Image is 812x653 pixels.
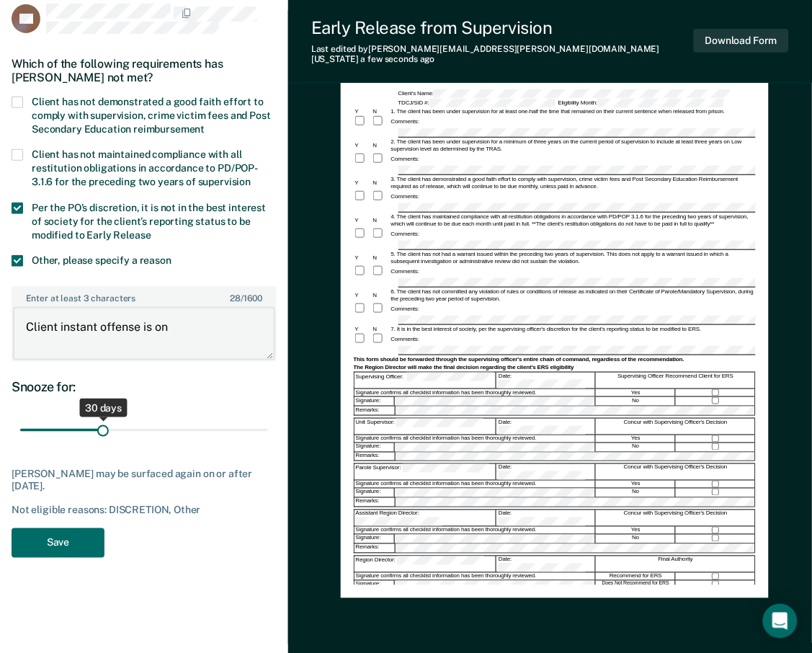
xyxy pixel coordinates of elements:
[32,148,258,187] span: Client has not maintained compliance with all restitution obligations in accordance to PD/POP-3.1...
[597,481,676,488] div: Yes
[12,528,104,558] button: Save
[694,29,789,53] button: Download Form
[497,419,596,435] div: Date:
[390,138,756,153] div: 2. The client has been under supervision for a minimum of three years on the current period of su...
[497,464,596,480] div: Date:
[354,179,372,187] div: Y
[12,45,277,96] div: Which of the following requirements has [PERSON_NAME] not met?
[79,399,128,417] div: 30 days
[497,556,596,572] div: Date:
[12,379,277,395] div: Snooze for:
[390,231,421,238] div: Comments:
[12,505,277,517] div: Not eligible reasons: DISCRETION, Other
[597,535,676,543] div: No
[230,293,241,303] span: 28
[354,292,372,299] div: Y
[13,288,275,303] label: Enter at least 3 characters
[597,435,676,443] div: Yes
[390,336,421,343] div: Comments:
[372,326,390,333] div: N
[354,397,396,406] div: Signature:
[597,389,676,396] div: Yes
[354,453,396,461] div: Remarks:
[354,407,396,415] div: Remarks:
[354,108,372,115] div: Y
[354,573,597,580] div: Signature confirms all checklist information has been thoroughly reviewed.
[390,326,756,333] div: 7. It is in the best interest of society, per the supervising officer's discretion for the client...
[390,213,756,228] div: 4. The client has maintained compliance with all restitution obligations in accordance with PD/PO...
[390,108,756,115] div: 1. The client has been under supervision for at least one-half the time that remained on their cu...
[390,118,421,125] div: Comments:
[597,527,676,534] div: Yes
[354,356,756,363] div: This form should be forwarded through the supervising officer's entire chain of command, regardle...
[390,288,756,303] div: 6. The client has not committed any violation of rules or conditions of release as indicated on t...
[597,573,676,580] div: Recommend for ERS
[311,44,694,65] div: Last edited by [PERSON_NAME][EMAIL_ADDRESS][PERSON_NAME][DOMAIN_NAME][US_STATE]
[354,364,756,371] div: The Region Director will make the final decision regarding the client's ERS eligibility
[597,510,755,526] div: Concur with Supervising Officer's Decision
[397,99,557,107] div: TDCJ/SID #:
[372,254,390,262] div: N
[354,373,497,388] div: Supervising Officer:
[354,217,372,224] div: Y
[354,489,396,497] div: Signature:
[354,326,372,333] div: Y
[372,179,390,187] div: N
[354,254,372,262] div: Y
[354,544,396,553] div: Remarks:
[354,535,396,543] div: Signature:
[13,307,275,360] textarea: Client instant offense is on
[230,293,262,303] span: / 1600
[390,306,421,313] div: Comments:
[597,397,676,406] div: No
[354,481,597,488] div: Signature confirms all checklist information has been thoroughly reviewed.
[597,443,676,452] div: No
[397,89,732,98] div: Client's Name:
[354,581,396,590] div: Signature:
[32,202,266,241] span: Per the PO’s discretion, it is not in the best interest of society for the client’s reporting sta...
[597,581,676,590] div: Does Not Recommend for ERS
[372,108,390,115] div: N
[354,510,497,526] div: Assistant Region Director:
[354,443,396,452] div: Signature:
[390,156,421,163] div: Comments:
[354,464,497,480] div: Parole Supervisor:
[361,54,435,64] span: a few seconds ago
[32,254,171,266] span: Other, please specify a reason
[390,176,756,190] div: 3. The client has demonstrated a good faith effort to comply with supervision, crime victim fees ...
[497,510,596,526] div: Date:
[354,498,396,507] div: Remarks:
[354,142,372,149] div: Y
[497,373,596,388] div: Date:
[557,99,726,107] div: Eligibility Month:
[354,389,597,396] div: Signature confirms all checklist information has been thoroughly reviewed.
[372,292,390,299] div: N
[763,604,798,639] div: Open Intercom Messenger
[32,96,271,135] span: Client has not demonstrated a good faith effort to comply with supervision, crime victim fees and...
[354,419,497,435] div: Unit Supervisor:
[12,468,277,493] div: [PERSON_NAME] may be surfaced again on or after [DATE].
[390,193,421,200] div: Comments:
[372,142,390,149] div: N
[372,217,390,224] div: N
[354,435,597,443] div: Signature confirms all checklist information has been thoroughly reviewed.
[597,419,755,435] div: Concur with Supervising Officer's Decision
[311,17,694,38] div: Early Release from Supervision
[597,373,755,388] div: Supervising Officer Recommend Client for ERS
[390,251,756,265] div: 5. The client has not had a warrant issued within the preceding two years of supervision. This do...
[597,464,755,480] div: Concur with Supervising Officer's Decision
[390,268,421,275] div: Comments:
[597,489,676,497] div: No
[354,527,597,534] div: Signature confirms all checklist information has been thoroughly reviewed.
[354,556,497,572] div: Region Director:
[597,556,755,572] div: Final Authority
